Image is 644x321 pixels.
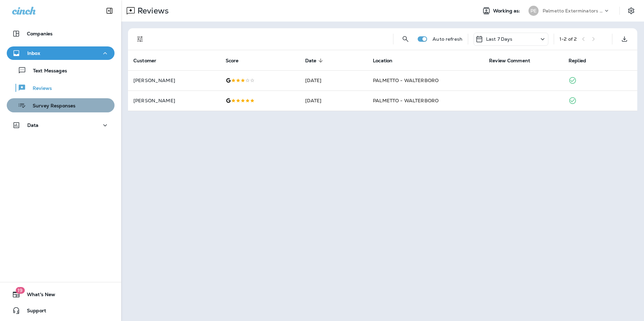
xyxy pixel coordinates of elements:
[27,122,39,128] p: Data
[133,98,215,103] p: [PERSON_NAME]
[7,98,115,112] button: Survey Responses
[133,58,156,64] span: Customer
[135,6,169,16] p: Reviews
[373,58,401,64] span: Location
[559,36,577,42] div: 1 - 2 of 2
[625,5,637,17] button: Settings
[7,27,115,40] button: Companies
[226,58,239,64] span: Score
[20,292,55,300] span: What's New
[26,103,75,109] p: Survey Responses
[27,31,53,36] p: Companies
[493,8,522,14] span: Working as:
[133,32,147,46] button: Filters
[7,81,115,95] button: Reviews
[373,77,439,83] span: PALMETTO - WALTERBORO
[569,58,586,64] span: Replied
[7,118,115,132] button: Data
[300,70,368,91] td: [DATE]
[569,58,595,64] span: Replied
[399,32,412,46] button: Search Reviews
[15,287,25,294] span: 19
[373,98,439,104] span: PALMETTO - WALTERBORO
[7,304,115,317] button: Support
[300,91,368,111] td: [DATE]
[7,46,115,60] button: Inbox
[305,58,317,64] span: Date
[528,6,539,16] div: PE
[7,288,115,301] button: 19What's New
[27,50,40,56] p: Inbox
[489,58,530,64] span: Review Comment
[486,36,513,42] p: Last 7 Days
[133,78,215,83] p: [PERSON_NAME]
[26,68,67,74] p: Text Messages
[26,85,52,92] p: Reviews
[7,63,115,77] button: Text Messages
[543,8,603,13] p: Palmetto Exterminators LLC
[226,58,248,64] span: Score
[618,32,631,46] button: Export as CSV
[100,4,119,17] button: Collapse Sidebar
[373,58,392,64] span: Location
[432,36,462,42] p: Auto refresh
[133,58,165,64] span: Customer
[489,58,539,64] span: Review Comment
[305,58,325,64] span: Date
[20,308,46,316] span: Support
